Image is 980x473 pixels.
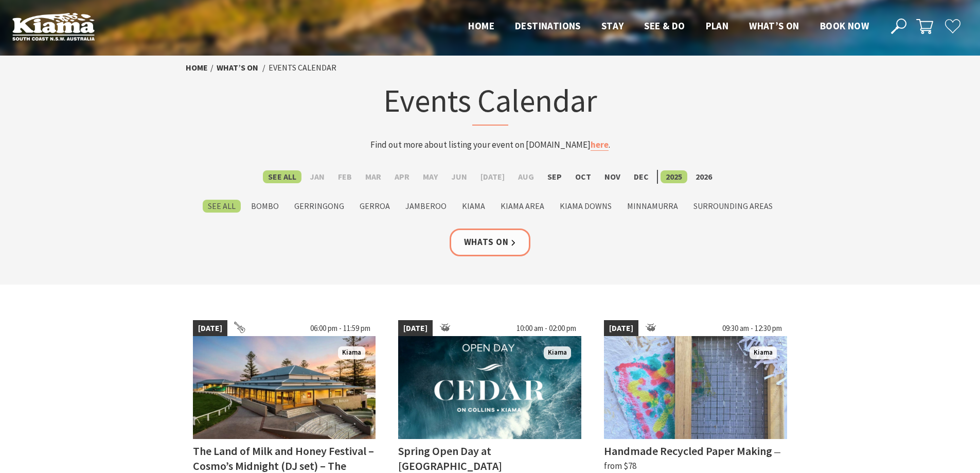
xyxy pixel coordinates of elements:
label: Jan [305,170,330,183]
label: Aug [513,170,539,183]
label: Surrounding Areas [688,200,778,213]
label: Oct [570,170,596,183]
label: See All [203,200,241,213]
span: 06:00 pm - 11:59 pm [305,320,376,337]
img: Handmade Paper [604,336,787,439]
label: Apr [389,170,415,183]
span: Plan [706,20,729,32]
label: 2025 [661,170,687,183]
a: Home [186,62,208,73]
label: [DATE] [475,170,510,183]
span: See & Do [644,20,685,32]
label: See All [263,170,301,183]
img: Land of Milk an Honey Festival [193,336,376,439]
span: Book now [820,20,869,32]
label: Nov [599,170,626,183]
nav: Main Menu [458,18,879,35]
label: May [418,170,443,183]
label: Kiama [457,200,490,213]
label: Minnamurra [622,200,683,213]
img: Kiama Logo [12,12,95,41]
span: 09:30 am - 12:30 pm [717,320,787,337]
span: Destinations [515,20,581,32]
h1: Events Calendar [289,80,692,126]
label: Kiama Downs [555,200,617,213]
label: Jamberoo [400,200,452,213]
span: [DATE] [193,320,227,337]
span: What’s On [749,20,799,32]
label: 2026 [690,170,717,183]
h4: Handmade Recycled Paper Making [604,444,772,458]
li: Events Calendar [269,61,336,75]
label: Sep [542,170,567,183]
a: here [591,139,609,151]
p: Find out more about listing your event on [DOMAIN_NAME] . [289,138,692,152]
a: What’s On [217,62,258,73]
label: Gerringong [289,200,349,213]
span: Home [468,20,494,32]
span: Stay [601,20,624,32]
span: Kiama [750,346,777,359]
label: Bombo [246,200,284,213]
span: [DATE] [604,320,638,337]
label: Gerroa [354,200,395,213]
span: [DATE] [398,320,433,337]
label: Feb [333,170,357,183]
a: Whats On [450,229,531,256]
label: Kiama Area [495,200,549,213]
span: Kiama [544,346,571,359]
label: Jun [446,170,472,183]
label: Mar [360,170,386,183]
span: Kiama [338,346,365,359]
span: 10:00 am - 02:00 pm [511,320,581,337]
label: Dec [629,170,654,183]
